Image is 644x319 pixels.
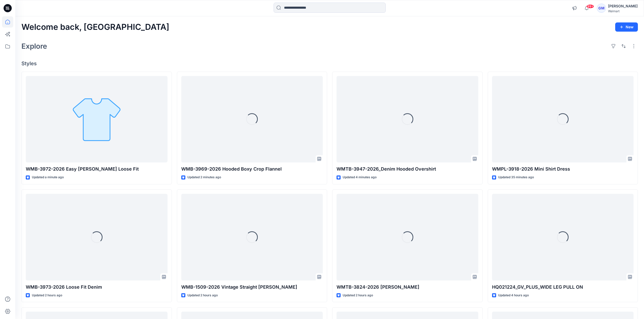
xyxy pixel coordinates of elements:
p: Updated 2 hours ago [343,293,373,298]
h2: Explore [21,42,47,50]
span: 99+ [586,4,594,8]
p: WMB-1509-2026 Vintage Straight [PERSON_NAME] [181,284,323,291]
p: WMTB-3824-2026 [PERSON_NAME] [337,284,478,291]
p: WMB-3972-2026 Easy [PERSON_NAME] Loose Fit [26,165,168,173]
p: Updated 35 minutes ago [498,175,534,180]
p: HQ021224_GV_PLUS_WIDE LEG PULL ON [492,284,634,291]
p: Updated 2 hours ago [187,293,218,298]
p: WMB-3973-2026 Loose Fit Denim [26,284,168,291]
p: WMPL-3918-2026 Mini Shirt Dress [492,165,634,173]
p: Updated a minute ago [32,175,64,180]
div: GM [597,4,606,13]
p: Updated 2 minutes ago [187,175,221,180]
h2: Welcome back, [GEOGRAPHIC_DATA] [21,22,169,32]
a: WMB-3972-2026 Easy Carpenter Loose Fit [26,76,168,163]
p: WMTB-3947-2026_Denim Hooded Overshirt [337,165,478,173]
div: [PERSON_NAME] [608,3,638,9]
p: WMB-3969-2026 Hooded Boxy Crop Flannel [181,165,323,173]
h4: Styles [21,60,638,67]
p: Updated 4 hours ago [498,293,529,298]
button: New [615,22,638,32]
div: Walmart [608,9,638,13]
p: Updated 4 minutes ago [343,175,377,180]
p: Updated 2 hours ago [32,293,62,298]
